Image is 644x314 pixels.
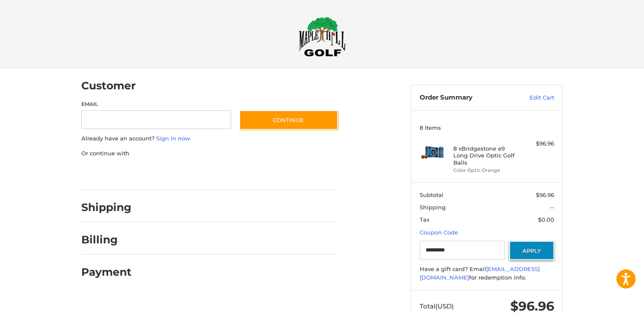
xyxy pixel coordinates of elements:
[420,265,554,282] div: Have a gift card? Email for redemption info.
[239,110,338,130] button: Continue
[81,79,136,92] h2: Customer
[420,229,458,236] a: Coupon Code
[420,241,505,260] input: Gift Certificate or Coupon Code
[420,204,446,211] span: Shipping
[420,94,511,102] h3: Order Summary
[79,166,143,181] iframe: PayPal-paypal
[420,302,454,310] span: Total (USD)
[81,233,131,246] h2: Billing
[299,17,346,57] img: Maple Hill Golf
[420,216,429,223] span: Tax
[420,265,540,281] a: [EMAIL_ADDRESS][DOMAIN_NAME]
[420,191,444,198] span: Subtotal
[511,94,554,102] a: Edit Cart
[81,201,132,214] h2: Shipping
[156,135,190,142] a: Sign in now
[550,204,554,211] span: --
[151,166,215,181] iframe: PayPal-paylater
[509,241,554,260] button: Apply
[420,124,554,131] h3: 8 Items
[538,216,554,223] span: $0.00
[81,100,231,108] label: Email
[536,191,554,198] span: $96.96
[81,149,338,158] p: Or continue with
[223,166,287,181] iframe: PayPal-venmo
[510,298,554,314] span: $96.96
[521,140,554,148] div: $96.96
[81,134,338,143] p: Already have an account?
[453,167,518,174] li: Color Optic Orange
[453,145,518,166] h4: 8 x Bridgestone e9 Long Drive Optic Golf Balls
[81,265,132,279] h2: Payment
